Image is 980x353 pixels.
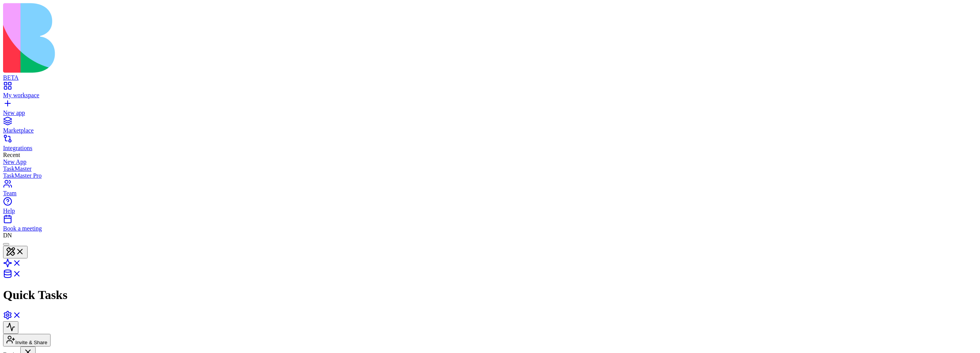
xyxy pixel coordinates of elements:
a: BETA [3,67,977,81]
div: New app [3,109,977,116]
a: Marketplace [3,120,977,134]
div: BETA [3,74,977,81]
a: TaskMaster [3,165,977,172]
span: DN [3,232,12,239]
div: My workspace [3,92,977,99]
a: Integrations [3,138,977,152]
a: Team [3,183,977,197]
button: Invite & Share [3,334,51,346]
a: TaskMaster Pro [3,172,977,179]
a: New App [3,159,977,165]
div: Book a meeting [3,225,977,232]
a: New app [3,103,977,116]
div: Integrations [3,145,977,152]
div: Marketplace [3,127,977,134]
a: Book a meeting [3,218,977,232]
a: My workspace [3,85,977,99]
img: logo [3,3,311,73]
a: Help [3,201,977,214]
div: Team [3,190,977,197]
div: Help [3,208,977,214]
span: Recent [3,152,20,158]
h1: Quick Tasks [3,288,977,302]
